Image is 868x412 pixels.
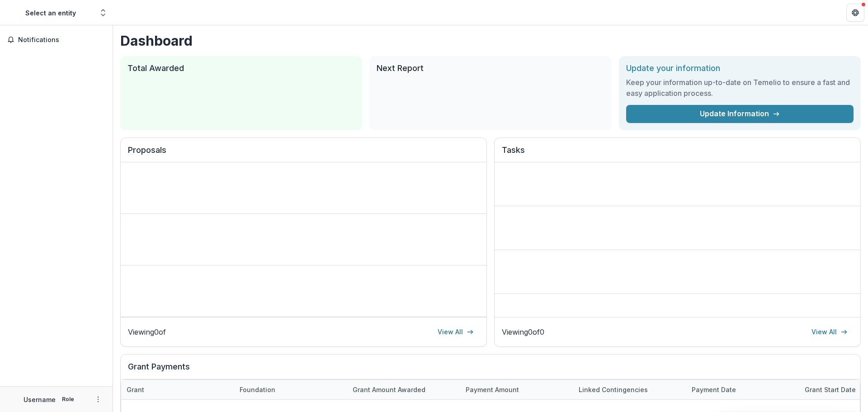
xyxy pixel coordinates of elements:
[4,33,109,47] button: Notifications
[24,395,56,404] p: Username
[127,63,355,73] h2: Total Awarded
[25,8,76,18] div: Select an entity
[93,394,104,405] button: More
[18,36,105,44] span: Notifications
[59,395,77,403] p: Role
[97,4,109,22] button: Open entity switcher
[128,145,479,162] h2: Proposals
[120,33,861,49] h1: Dashboard
[128,327,166,337] p: Viewing 0 of
[626,105,854,123] a: Update Information
[502,327,544,337] p: Viewing 0 of 0
[626,63,854,73] h2: Update your information
[128,362,853,379] h2: Grant Payments
[626,77,854,99] h3: Keep your information up-to-date on Temelio to ensure a fast and easy application process.
[502,145,853,162] h2: Tasks
[432,325,479,339] a: View All
[806,325,853,339] a: View All
[377,63,604,73] h2: Next Report
[846,4,864,22] button: Get Help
